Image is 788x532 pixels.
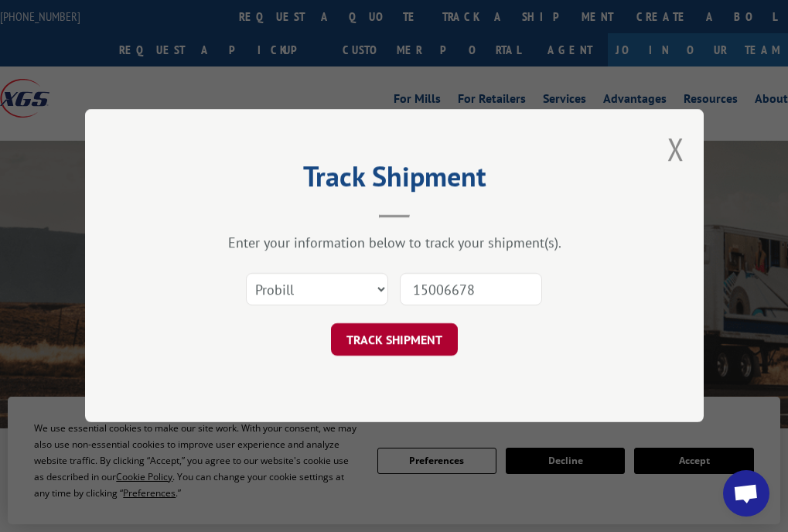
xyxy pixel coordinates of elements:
[723,470,769,517] div: Open chat
[162,165,626,195] h2: Track Shipment
[331,324,458,356] button: TRACK SHIPMENT
[162,234,626,252] div: Enter your information below to track your shipment(s).
[400,274,542,306] input: Number(s)
[667,128,684,169] button: Close modal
